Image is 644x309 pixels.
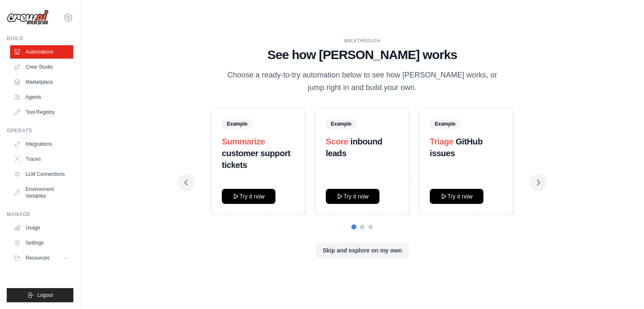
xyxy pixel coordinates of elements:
span: Logout [37,292,53,299]
span: Example [222,119,252,129]
button: Logout [7,288,73,302]
div: Operate [7,127,73,134]
button: Skip and explore on my own [316,243,408,258]
span: Score [326,137,348,146]
a: Agents [10,90,73,104]
a: Settings [10,236,73,250]
button: Resources [10,251,73,265]
span: Summarize [222,137,265,146]
button: Try it now [222,189,275,204]
span: Triage [430,137,454,146]
strong: customer support tickets [222,149,291,170]
div: WALKTHROUGH [184,38,540,44]
a: Automations [10,45,73,59]
span: Example [326,119,356,129]
img: Logo [7,10,49,26]
a: Tool Registry [10,106,73,119]
a: Marketplace [10,75,73,89]
div: Build [7,35,73,42]
button: Try it now [430,189,483,204]
a: Crew Studio [10,60,73,74]
div: Manage [7,211,73,218]
button: Try it now [326,189,379,204]
a: Environment Variables [10,183,73,203]
span: Example [430,119,460,129]
a: Usage [10,221,73,234]
strong: GitHub issues [430,137,483,158]
p: Choose a ready-to-try automation below to see how [PERSON_NAME] works, or jump right in and build... [221,69,503,94]
a: LLM Connections [10,167,73,181]
span: Resources [26,255,49,261]
a: Traces [10,152,73,166]
h1: See how [PERSON_NAME] works [184,47,540,62]
strong: inbound leads [326,137,382,158]
a: Integrations [10,137,73,151]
